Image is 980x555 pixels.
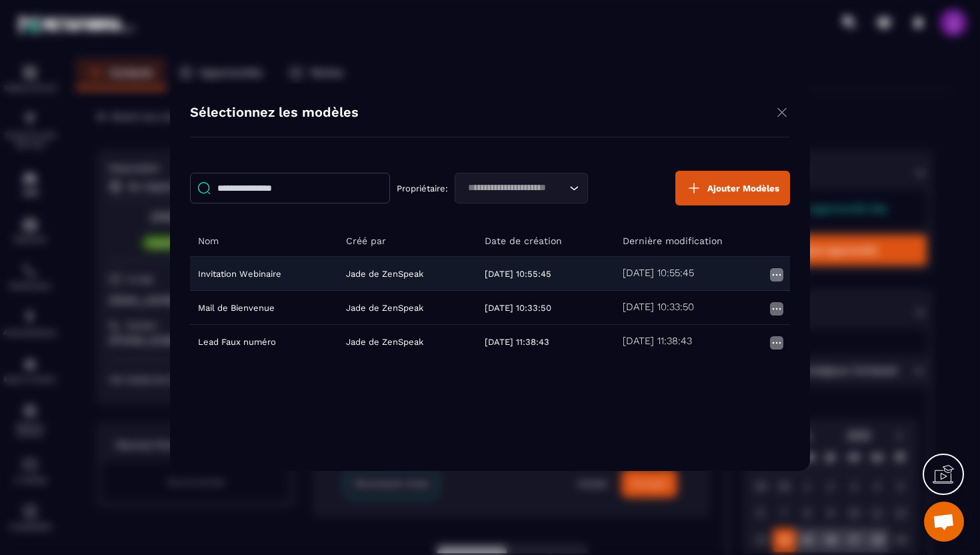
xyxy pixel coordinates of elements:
img: more icon [769,301,785,317]
td: Jade de ZenSpeak [338,257,477,291]
td: Lead Faux numéro [190,325,338,359]
h4: Sélectionnez les modèles [190,104,359,123]
img: close [774,104,790,121]
img: plus [686,180,702,196]
td: [DATE] 10:55:45 [477,257,615,291]
span: Ajouter Modèles [707,183,779,193]
th: Date de création [477,225,615,257]
td: Jade de ZenSpeak [338,325,477,359]
h5: [DATE] 10:33:50 [623,301,694,314]
img: more icon [769,267,785,283]
th: Créé par [338,225,477,257]
h5: [DATE] 11:38:43 [623,335,692,348]
input: Search for option [463,181,566,195]
img: more icon [769,335,785,351]
th: Nom [190,225,338,257]
button: Ajouter Modèles [675,171,790,205]
div: Ouvrir le chat [924,502,964,542]
td: Invitation Webinaire [190,257,338,291]
p: Propriétaire: [397,183,448,193]
td: Mail de Bienvenue [190,291,338,325]
td: Jade de ZenSpeak [338,291,477,325]
td: [DATE] 11:38:43 [477,325,615,359]
div: Search for option [455,173,588,203]
td: [DATE] 10:33:50 [477,291,615,325]
th: Dernière modification [615,225,790,257]
h5: [DATE] 10:55:45 [623,267,694,280]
